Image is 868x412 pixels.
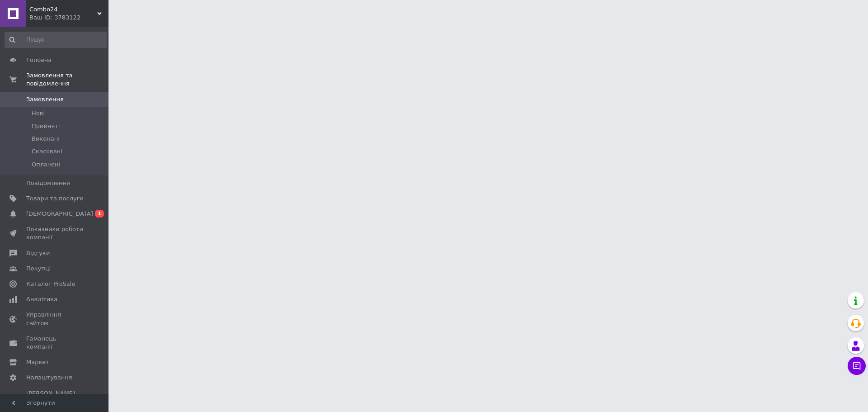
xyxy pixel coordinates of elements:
button: Чат з покупцем [848,357,866,375]
span: Показники роботи компанії [26,225,84,242]
span: Скасовані [32,147,62,156]
span: Головна [26,56,52,64]
span: Виконані [32,135,60,143]
span: Нові [32,109,45,118]
span: 1 [95,210,104,218]
span: Повідомлення [26,179,70,187]
span: Аналітика [26,295,57,303]
span: Покупці [26,265,51,273]
span: Гаманець компанії [26,335,84,351]
span: Замовлення [26,95,64,104]
span: Товари та послуги [26,194,84,203]
span: Оплачені [32,161,60,169]
span: Маркет [26,358,49,366]
span: Каталог ProSale [26,280,75,288]
div: Ваш ID: 3783122 [29,14,108,22]
span: Налаштування [26,374,72,382]
span: Прийняті [32,122,60,130]
span: Combo24 [29,5,97,14]
span: Управління сайтом [26,311,84,327]
span: [DEMOGRAPHIC_DATA] [26,210,93,218]
span: Замовлення та повідомлення [26,71,108,88]
input: Пошук [5,32,107,48]
span: Відгуки [26,249,50,257]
